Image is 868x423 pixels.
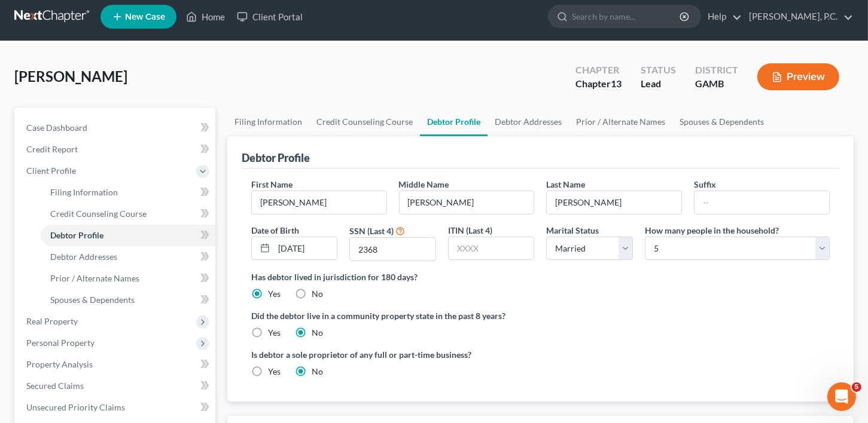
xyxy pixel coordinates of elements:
label: Yes [268,288,281,300]
div: Chapter [575,77,622,91]
label: Yes [268,366,281,378]
label: Marital Status [546,224,599,237]
div: Chapter [575,63,622,77]
label: Did the debtor live in a community property state in the past 8 years? [251,309,830,322]
iframe: Intercom live chat [827,382,856,411]
span: Unsecured Priority Claims [26,402,125,412]
label: Suffix [694,178,716,191]
a: Filing Information [41,182,215,203]
a: Credit Counseling Course [309,108,420,136]
a: Prior / Alternate Names [41,268,215,289]
span: Credit Report [26,144,78,154]
div: District [695,63,738,77]
a: Credit Report [17,139,215,160]
label: Has debtor lived in jurisdiction for 180 days? [251,271,830,283]
span: Client Profile [26,165,76,176]
span: Real Property [26,316,78,326]
a: Credit Counseling Course [41,203,215,225]
a: Debtor Profile [420,108,488,136]
span: [PERSON_NAME] [14,68,127,85]
a: Prior / Alternate Names [569,108,672,136]
label: First Name [251,178,293,191]
span: Case Dashboard [26,122,87,133]
label: No [312,288,323,300]
div: GAMB [695,77,738,91]
span: Debtor Profile [50,230,103,240]
input: MM/DD/YYYY [274,237,337,260]
input: M.I [400,191,534,214]
span: Personal Property [26,338,95,348]
label: SSN (Last 4) [349,225,394,237]
input: XXXX [350,238,435,260]
span: Spouses & Dependents [50,295,135,305]
label: Last Name [546,178,585,191]
a: Debtor Addresses [41,246,215,268]
label: Date of Birth [251,224,299,237]
a: Property Analysis [17,354,215,375]
label: No [312,327,323,339]
label: How many people in the household? [645,224,779,237]
span: Property Analysis [26,359,93,369]
input: XXXX [449,237,534,260]
input: Search by name... [572,5,681,27]
span: Prior / Alternate Names [50,273,139,283]
a: Case Dashboard [17,117,215,139]
span: Filing Information [50,187,118,197]
label: Is debtor a sole proprietor of any full or part-time business? [251,348,535,361]
input: -- [695,191,829,214]
button: Preview [757,63,839,90]
input: -- [547,191,681,214]
span: Credit Counseling Course [50,209,147,219]
label: Yes [268,327,281,339]
a: Debtor Profile [41,225,215,246]
div: Lead [641,77,676,91]
a: Filing Information [227,108,309,136]
div: Debtor Profile [242,151,310,165]
label: ITIN (Last 4) [448,224,492,237]
a: Secured Claims [17,375,215,397]
a: Home [180,6,231,27]
div: Status [641,63,676,77]
span: Secured Claims [26,381,84,391]
a: Help [702,6,742,27]
a: [PERSON_NAME], P.C. [743,6,853,27]
span: 5 [852,382,861,392]
a: Debtor Addresses [488,108,569,136]
input: -- [252,191,386,214]
a: Client Portal [231,6,309,27]
a: Spouses & Dependents [41,289,215,311]
span: New Case [125,13,165,22]
label: No [312,366,323,378]
label: Middle Name [399,178,449,191]
span: 13 [611,78,622,89]
a: Unsecured Priority Claims [17,397,215,418]
span: Debtor Addresses [50,252,117,262]
a: Spouses & Dependents [672,108,771,136]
